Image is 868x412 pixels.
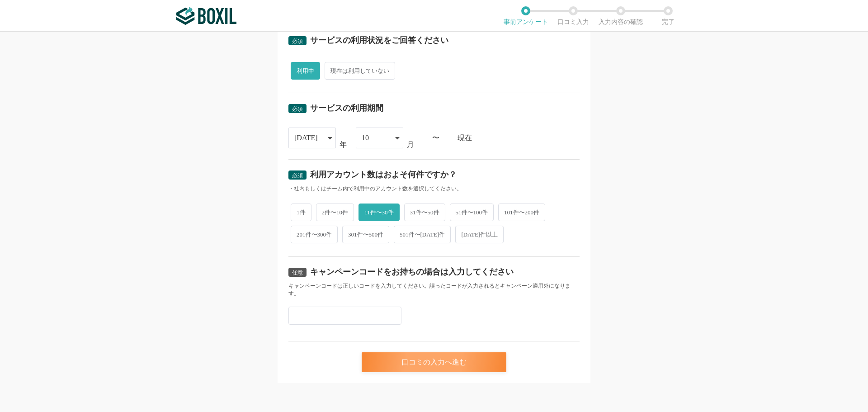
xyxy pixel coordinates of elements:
[432,134,439,142] div: 〜
[498,204,545,221] span: 101件〜200件
[292,172,303,179] span: 必須
[291,226,338,243] span: 201件〜300件
[362,352,506,372] div: 口コミの入力へ進む
[549,6,597,25] li: 口コミ入力
[394,226,451,243] span: 501件〜[DATE]件
[288,282,580,298] div: キャンペーンコードは正しいコードを入力してください。誤ったコードが入力されるとキャンペーン適用外になります。
[291,62,320,80] span: 利用中
[288,185,580,193] div: ・社内もしくはチーム内で利用中のアカウント数を選択してください。
[458,134,580,142] div: 現在
[176,7,236,25] img: ボクシルSaaS_ロゴ
[310,170,457,179] div: 利用アカウント数はおよそ何件ですか？
[597,6,644,25] li: 入力内容の確認
[450,204,494,221] span: 51件〜100件
[325,62,395,80] span: 現在は利用していない
[292,106,303,112] span: 必須
[407,141,414,148] div: 月
[316,204,354,221] span: 2件〜10件
[294,128,318,148] div: [DATE]
[359,204,400,221] span: 11件〜30件
[310,268,514,276] div: キャンペーンコードをお持ちの場合は入力してください
[340,141,347,148] div: 年
[502,6,549,25] li: 事前アンケート
[292,38,303,44] span: 必須
[362,128,369,148] div: 10
[644,6,692,25] li: 完了
[292,270,303,276] span: 任意
[310,36,448,44] div: サービスの利用状況をご回答ください
[291,204,311,221] span: 1件
[310,104,383,112] div: サービスの利用期間
[455,226,504,243] span: [DATE]件以上
[342,226,389,243] span: 301件〜500件
[404,204,445,221] span: 31件〜50件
